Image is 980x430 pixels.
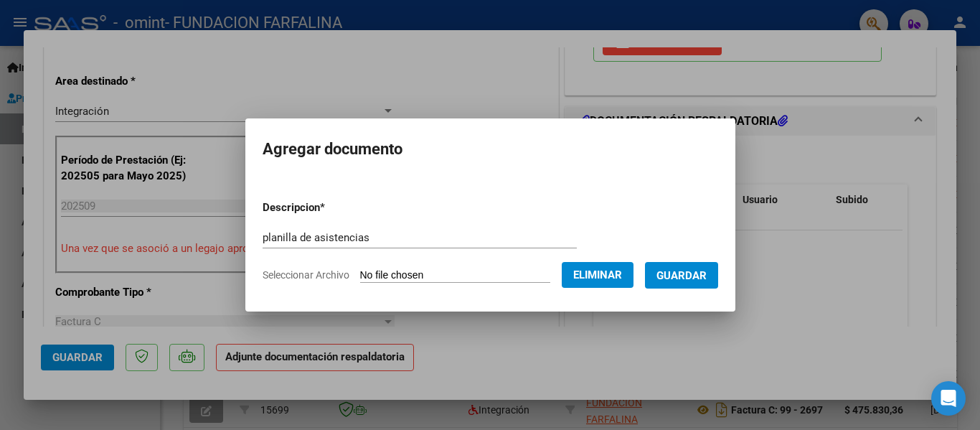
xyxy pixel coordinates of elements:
span: Eliminar [573,268,622,281]
h2: Agregar documento [263,136,718,163]
span: Seleccionar Archivo [263,269,349,281]
div: Open Intercom Messenger [931,381,966,416]
button: Guardar [645,262,718,289]
span: Guardar [656,269,707,282]
p: Descripcion [263,200,400,216]
button: Eliminar [562,262,633,288]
